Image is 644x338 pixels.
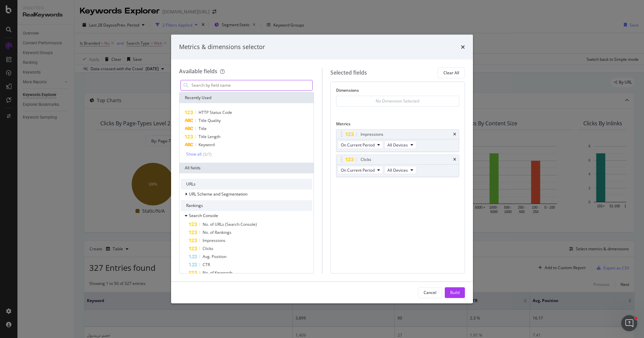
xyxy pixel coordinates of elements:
[387,167,408,173] span: All Devices
[443,70,459,76] div: Clear All
[424,290,436,295] div: Cancel
[203,238,225,243] span: Impressions
[445,287,465,298] button: Build
[179,43,265,51] div: Metrics & dimensions selector
[202,152,212,157] div: ( 5 / 7 )
[621,315,637,331] iframe: Intercom live chat
[418,287,442,298] button: Cancel
[171,35,473,303] div: modal
[387,142,408,148] span: All Devices
[336,155,460,177] div: ClickstimesOn Current PeriodAll Devices
[336,121,460,129] div: Metrics
[179,163,314,173] div: All fields
[203,246,213,251] span: Clicks
[203,270,233,276] span: No. of Keywords
[189,191,248,197] span: URL Scheme and Segmentation
[179,92,314,103] div: Recently Used
[384,141,416,149] button: All Devices
[199,110,232,115] span: HTTP Status Code
[203,254,226,259] span: Avg. Position
[341,167,375,173] span: On Current Period
[438,68,465,78] button: Clear All
[341,142,375,148] span: On Current Period
[453,158,456,162] div: times
[189,213,218,218] span: Search Console
[461,43,465,51] div: times
[199,134,220,139] span: Title Length
[191,80,312,90] input: Search by field name
[338,166,383,174] button: On Current Period
[203,229,231,235] span: No. of Rankings
[199,126,207,131] span: Title
[181,200,312,211] div: Rankings
[453,132,456,136] div: times
[186,152,202,157] div: Show all
[361,131,383,138] div: Impressions
[203,262,210,267] span: CTR
[336,129,460,152] div: ImpressionstimesOn Current PeriodAll Devices
[199,118,221,123] span: Title Quality
[384,166,416,174] button: All Devices
[361,156,371,163] div: Clicks
[203,221,257,227] span: No. of URLs (Search Console)
[376,98,419,104] div: No Dimension Selected
[336,87,460,96] div: Dimensions
[338,141,383,149] button: On Current Period
[330,69,367,77] div: Selected fields
[179,68,217,75] div: Available fields
[199,142,215,147] span: Keyword
[450,290,460,295] div: Build
[181,179,312,189] div: URLs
